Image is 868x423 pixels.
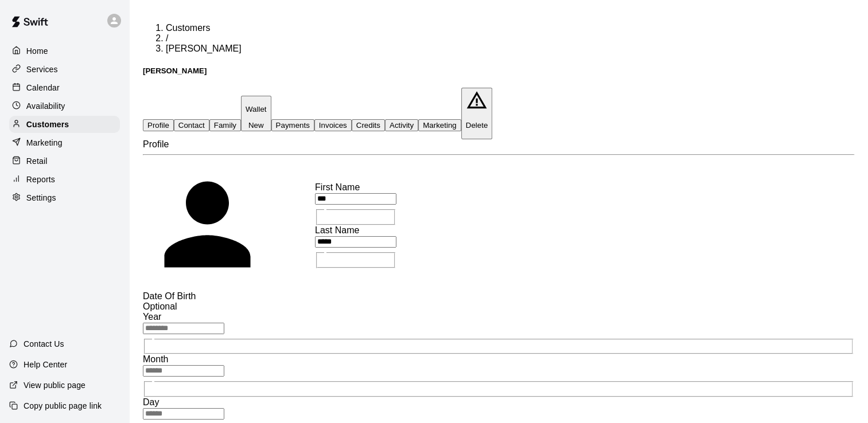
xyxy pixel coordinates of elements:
span: Date Of Birth [143,291,196,301]
p: Reports [26,174,55,185]
a: Calendar [9,79,120,96]
div: basic tabs example [143,88,854,139]
p: Availability [26,100,65,112]
button: Invoices [314,119,352,131]
span: Month [143,354,168,364]
button: Marketing [418,119,461,131]
button: Activity [385,119,418,131]
span: Last Name [315,225,359,235]
p: Customers [26,119,69,130]
p: Delete [466,121,488,130]
a: Retail [9,152,120,170]
span: Profile [143,139,169,149]
span: Optional [143,301,177,311]
p: Wallet [246,105,267,113]
a: Availability [9,97,120,115]
a: Home [9,42,120,60]
button: Credits [352,119,385,131]
p: Services [26,64,58,75]
li: / [166,33,854,44]
a: Marketing [9,134,120,151]
p: Home [26,45,48,57]
button: Contact [174,119,209,131]
h5: [PERSON_NAME] [143,66,854,75]
button: Family [209,119,241,131]
p: Copy public page link [24,400,102,412]
button: Profile [143,119,174,131]
p: Marketing [26,137,63,148]
p: Settings [26,192,56,203]
a: Customers [9,116,120,133]
a: Reports [9,171,120,188]
span: Year [143,312,161,322]
a: Settings [9,189,120,206]
p: Contact Us [24,338,64,350]
span: Day [143,397,159,407]
a: Services [9,61,120,78]
button: Payments [271,119,314,131]
p: Calendar [26,82,60,93]
p: Help Center [24,359,67,370]
p: Retail [26,155,48,167]
span: [PERSON_NAME] [166,44,242,53]
span: First Name [315,182,360,192]
a: Customers [166,23,210,33]
span: New [248,121,264,130]
p: View public page [24,379,85,391]
nav: breadcrumb [143,23,854,54]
